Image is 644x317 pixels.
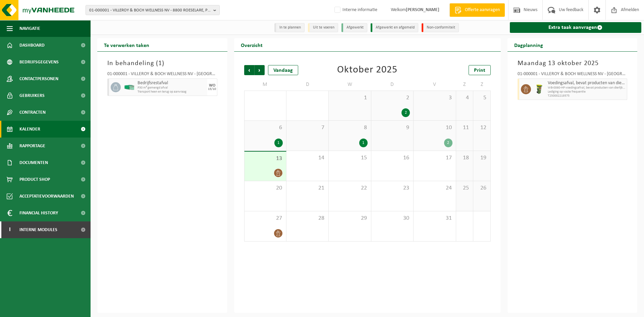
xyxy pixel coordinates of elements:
[371,23,418,32] li: Afgewerkt en afgemeld
[138,81,206,86] span: Bedrijfsrestafval
[19,205,58,221] span: Financial History
[19,54,59,70] span: Bedrijfsgegevens
[548,86,626,90] span: WB-0060-HP voedingsafval, bevat producten van dierlijke oors
[337,65,397,75] div: Oktober 2025
[274,139,283,147] div: 1
[19,87,45,104] span: Gebruikers
[86,5,220,15] button: 01-000001 - VILLEROY & BOCH WELLNESS NV - 8800 ROESELARE, POPULIERSTRAAT 1
[417,215,452,222] span: 31
[19,121,40,138] span: Kalender
[158,60,162,67] span: 1
[138,86,206,90] span: P30 m³ gemengd afval
[19,171,50,188] span: Product Shop
[444,139,452,147] div: 2
[248,184,283,192] span: 20
[255,65,265,75] span: Volgende
[518,58,628,68] h3: Maandag 13 oktober 2025
[19,37,45,54] span: Dashboard
[473,78,490,91] td: Z
[460,124,470,131] span: 11
[548,90,626,94] span: Lediging op vaste frequentie
[333,5,377,15] label: Interne informatie
[474,68,485,73] span: Print
[375,94,410,102] span: 2
[107,72,217,78] div: 01-000001 - VILLEROY & BOCH WELLNESS NV - [GEOGRAPHIC_DATA]
[19,154,48,171] span: Documenten
[456,78,473,91] td: Z
[460,154,470,162] span: 18
[19,70,58,87] span: Contactpersonen
[518,72,628,78] div: 01-000001 - VILLEROY & BOCH WELLNESS NV - [GEOGRAPHIC_DATA]
[209,84,215,88] div: WO
[359,139,368,147] div: 1
[329,78,371,91] td: W
[332,94,367,102] span: 1
[417,124,452,131] span: 10
[332,154,367,162] span: 15
[274,23,305,32] li: In te plannen
[208,88,216,91] div: 15/10
[19,104,46,121] span: Contracten
[290,184,325,192] span: 21
[290,154,325,162] span: 14
[286,78,329,91] td: D
[417,94,452,102] span: 3
[308,23,338,32] li: Uit te voeren
[234,38,269,51] h2: Overzicht
[371,78,414,91] td: D
[463,7,501,13] span: Offerte aanvragen
[7,221,13,238] span: I
[534,84,544,94] img: WB-0060-HPE-GN-50
[268,65,298,75] div: Vandaag
[138,90,206,94] span: Transport heen en terug op aanvraag
[19,221,57,238] span: Interne modules
[19,20,40,37] span: Navigatie
[332,184,367,192] span: 22
[244,65,254,75] span: Vorige
[417,184,452,192] span: 24
[19,188,74,205] span: Acceptatievoorwaarden
[290,215,325,222] span: 28
[417,154,452,162] span: 17
[507,38,550,51] h2: Dagplanning
[477,154,487,162] span: 19
[401,108,410,117] div: 2
[548,94,626,98] span: T250002219375
[248,215,283,222] span: 27
[124,85,134,90] img: HK-XP-30-GN-00
[248,155,283,162] span: 13
[332,124,367,131] span: 8
[460,94,470,102] span: 4
[97,38,156,51] h2: Te verwerken taken
[375,215,410,222] span: 30
[422,23,459,32] li: Non-conformiteit
[89,5,211,15] span: 01-000001 - VILLEROY & BOCH WELLNESS NV - 8800 ROESELARE, POPULIERSTRAAT 1
[406,7,439,12] strong: [PERSON_NAME]
[477,124,487,131] span: 12
[332,215,367,222] span: 29
[375,124,410,131] span: 9
[477,184,487,192] span: 26
[244,78,286,91] td: M
[449,3,505,17] a: Offerte aanvragen
[375,184,410,192] span: 23
[341,23,367,32] li: Afgewerkt
[248,124,283,131] span: 6
[469,65,491,75] a: Print
[548,81,626,86] span: Voedingsafval, bevat producten van dierlijke oorsprong, onverpakt, categorie 3
[375,154,410,162] span: 16
[510,22,642,33] a: Extra taak aanvragen
[414,78,456,91] td: V
[477,94,487,102] span: 5
[19,138,45,154] span: Rapportage
[460,184,470,192] span: 25
[290,124,325,131] span: 7
[107,58,217,68] h3: In behandeling ( )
